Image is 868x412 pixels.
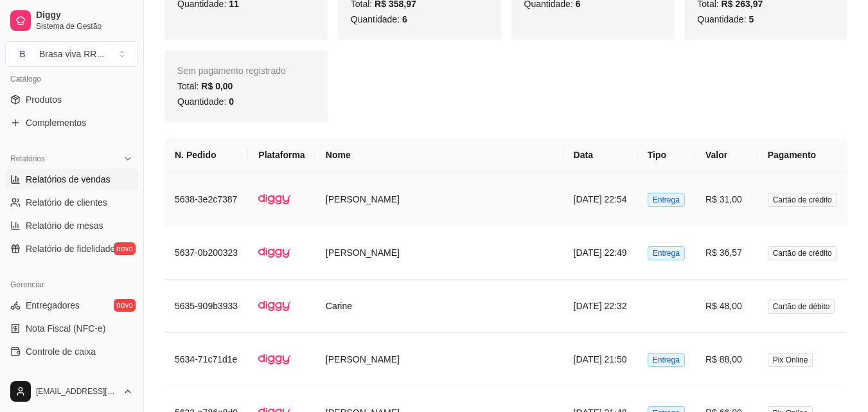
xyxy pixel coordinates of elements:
[5,295,138,316] a: Entregadoresnovo
[757,138,847,173] th: Pagamento
[402,14,407,24] span: 6
[164,173,248,226] td: 5638-3e2c7387
[563,333,637,386] td: [DATE] 21:50
[563,226,637,280] td: [DATE] 22:49
[5,376,138,407] button: [EMAIL_ADDRESS][DOMAIN_NAME]
[563,138,637,173] th: Data
[768,353,813,367] span: Pix Online
[26,345,96,358] span: Controle de caixa
[697,14,754,24] span: Quantidade:
[5,318,138,339] a: Nota Fiscal (NFC-e)
[637,138,695,173] th: Tipo
[164,138,248,173] th: N. Pedido
[768,300,835,314] span: Cartão de débito
[768,246,837,260] span: Cartão de crédito
[5,192,138,213] a: Relatório de clientes
[164,226,248,280] td: 5637-0b200323
[563,173,637,226] td: [DATE] 22:54
[5,69,138,89] div: Catálogo
[315,280,563,333] td: Carine
[16,48,29,60] span: B
[5,41,138,67] button: Select a team
[748,14,754,24] span: 5
[315,173,563,226] td: [PERSON_NAME]
[315,333,563,386] td: [PERSON_NAME]
[229,96,234,107] span: 0
[26,322,105,335] span: Nota Fiscal (NFC-e)
[248,138,315,173] th: Plataforma
[26,173,111,186] span: Relatórios de vendas
[695,333,757,386] td: R$ 88,00
[695,173,757,226] td: R$ 31,00
[351,14,407,24] span: Quantidade:
[258,290,290,322] img: diggy
[695,280,757,333] td: R$ 48,00
[695,226,757,280] td: R$ 36,57
[5,238,138,259] a: Relatório de fidelidadenovo
[26,219,103,232] span: Relatório de mesas
[177,66,286,76] span: Sem pagamento registrado
[5,341,138,362] a: Controle de caixa
[164,280,248,333] td: 5635-909b3933
[26,242,115,255] span: Relatório de fidelidade
[768,193,837,207] span: Cartão de crédito
[5,5,138,36] a: DiggySistema de Gestão
[695,138,757,173] th: Valor
[10,154,45,164] span: Relatórios
[648,246,685,260] span: Entrega
[201,81,233,91] span: R$ 0,00
[5,169,138,190] a: Relatórios de vendas
[36,10,133,21] span: Diggy
[648,193,685,207] span: Entrega
[5,274,138,295] div: Gerenciar
[26,116,86,129] span: Complementos
[39,48,104,60] div: Brasa viva RR ...
[26,368,94,381] span: Controle de fiado
[5,364,138,385] a: Controle de fiado
[177,81,233,91] span: Total:
[5,89,138,110] a: Produtos
[258,343,290,375] img: diggy
[258,237,290,269] img: diggy
[5,112,138,133] a: Complementos
[26,299,80,312] span: Entregadores
[563,280,637,333] td: [DATE] 22:32
[258,183,290,215] img: diggy
[177,96,234,107] span: Quantidade:
[315,138,563,173] th: Nome
[26,196,107,209] span: Relatório de clientes
[36,21,133,31] span: Sistema de Gestão
[36,386,118,397] span: [EMAIL_ADDRESS][DOMAIN_NAME]
[315,226,563,280] td: [PERSON_NAME]
[5,215,138,236] a: Relatório de mesas
[164,333,248,386] td: 5634-71c71d1e
[26,93,62,106] span: Produtos
[648,353,685,367] span: Entrega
